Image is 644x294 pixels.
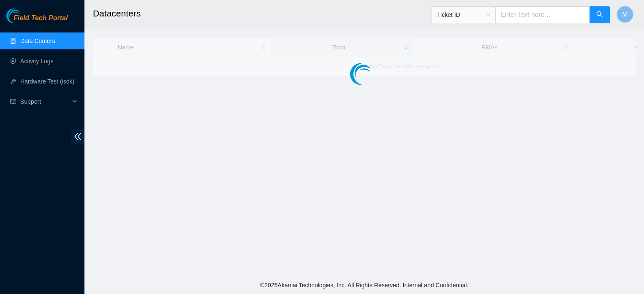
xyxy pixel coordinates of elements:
[71,129,84,144] span: double-left
[84,276,644,294] footer: © 2025 Akamai Technologies, Inc. All Rights Reserved. Internal and Confidential.
[20,38,55,44] a: Data Centers
[590,6,610,23] button: search
[622,9,628,20] span: M
[20,58,54,65] a: Activity Logs
[617,6,633,23] button: M
[596,11,603,19] span: search
[6,8,43,23] img: Akamai Technologies
[20,78,74,85] a: Hardware Test (isok)
[10,99,16,105] span: read
[495,6,590,23] input: Enter text here...
[20,93,70,110] span: Support
[6,15,68,26] a: Akamai TechnologiesField Tech Portal
[14,14,68,22] span: Field Tech Portal
[437,8,490,21] span: Ticket ID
